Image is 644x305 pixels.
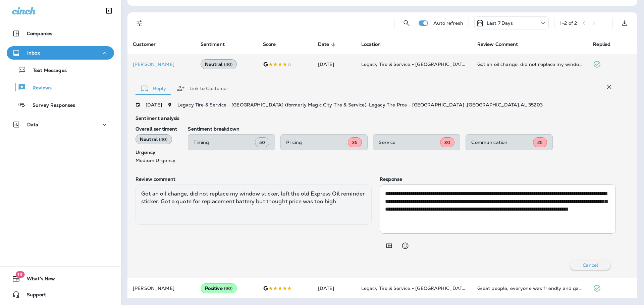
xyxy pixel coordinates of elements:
p: Last 7 Days [487,20,513,26]
p: Auto refresh [433,20,463,26]
button: 19What's New [7,272,114,285]
div: Great people, everyone was friendly and gave me a fair price for the removal and installation of ... [477,285,583,292]
span: ( 40 ) [224,62,233,67]
button: Text Messages [7,63,114,77]
p: Service [379,140,440,145]
button: Search Reviews [400,16,413,30]
p: Review comment [136,176,372,182]
span: 50 [259,140,265,145]
span: Date [318,42,338,48]
div: Click to view Customer Drawer [133,62,190,67]
p: Communication [471,140,533,145]
button: Support [7,288,114,301]
button: Add in a premade template [382,239,396,252]
button: Inbox [7,46,114,60]
button: Collapse Sidebar [100,4,118,17]
span: What's New [20,276,55,284]
button: Cancel [570,260,610,270]
div: Got an oil change, did not replace my window sticker, left the old Express Oil reminder sticker. ... [477,61,583,68]
div: 1 - 2 of 2 [560,20,577,26]
p: Inbox [27,50,40,56]
p: [PERSON_NAME] [133,62,190,67]
div: Positive [201,283,237,293]
span: Score [263,42,285,48]
span: Date [318,42,329,47]
p: [DATE] [146,102,162,107]
span: Support [20,292,46,300]
div: Neutral [136,134,172,144]
span: Review Comment [477,42,518,47]
span: Score [263,42,276,47]
span: Customer [133,42,164,48]
span: Customer [133,42,156,47]
p: [PERSON_NAME] [133,286,190,291]
span: 25 [537,140,543,145]
p: Response [380,176,616,182]
span: ( 40 ) [159,137,168,142]
span: Legacy Tire & Service - [GEOGRAPHIC_DATA] (formerly Magic City Tire & Service) [361,61,550,67]
span: Legacy Tire & Service - [GEOGRAPHIC_DATA] (formerly Magic City Tire & Service) - Legacy Tire Pros... [177,102,543,108]
button: Companies [7,27,114,40]
span: Legacy Tire & Service - [GEOGRAPHIC_DATA] (formerly Magic City Tire & Service) [361,285,550,291]
button: Export as CSV [618,16,631,30]
span: 35 [352,140,358,145]
span: 30 [444,140,450,145]
button: Link to Customer [171,76,234,100]
p: Medium Urgency [136,158,177,163]
div: Neutral [201,59,237,69]
span: Replied [593,42,619,48]
button: Filters [133,16,146,30]
button: Data [7,118,114,131]
span: Sentiment [201,42,225,47]
td: [DATE] [313,278,356,298]
p: Urgency [136,150,177,155]
p: Sentiment analysis [136,116,616,121]
p: Pricing [286,140,348,145]
button: Survey Responses [7,98,114,112]
p: Reviews [26,85,52,91]
p: Data [27,122,39,127]
p: Text Messages [26,68,67,74]
span: Replied [593,42,610,47]
span: Location [361,42,381,47]
span: Review Comment [477,42,527,48]
span: ( 90 ) [224,286,233,291]
button: Reply [136,76,171,100]
button: Select an emoji [398,239,412,252]
div: Got an oil change, did not replace my window sticker, left the old Express Oil reminder sticker. ... [136,184,372,225]
button: Reviews [7,80,114,94]
p: Sentiment breakdown [188,126,616,132]
span: 19 [15,271,24,278]
span: Sentiment [201,42,233,48]
p: Survey Responses [26,102,75,109]
td: [DATE] [313,54,356,74]
p: Cancel [583,262,598,268]
p: Overall sentiment [136,126,177,132]
span: Location [361,42,389,48]
p: Companies [27,31,52,36]
p: Timing [194,140,255,145]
